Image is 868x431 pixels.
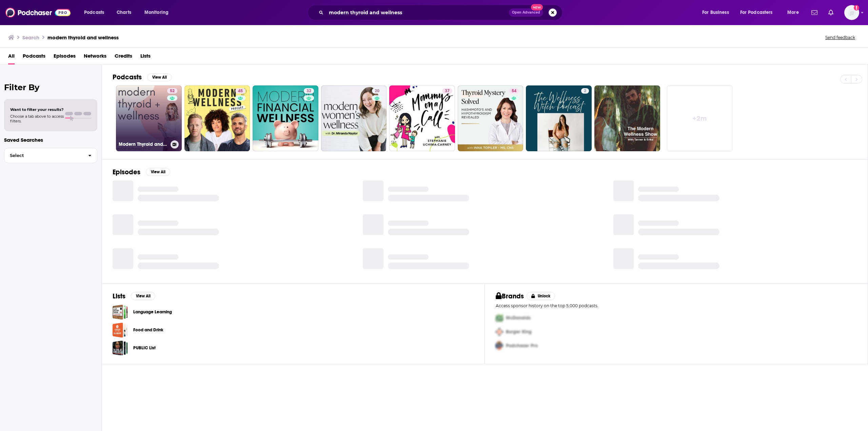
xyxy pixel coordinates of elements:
[133,344,156,352] a: PUBLIC List
[133,326,163,334] a: Food and Drink
[372,88,382,94] a: 20
[4,153,83,158] span: Select
[512,88,516,95] span: 54
[113,73,172,81] a: PodcastsView All
[119,141,168,147] h3: Modern Thyroid and Wellness
[8,51,15,64] a: All
[113,292,155,300] a: ListsView All
[736,7,783,18] button: open menu
[512,11,540,14] span: Open Advanced
[702,8,729,17] span: For Business
[4,137,97,143] p: Saved Searches
[442,88,452,94] a: 37
[321,85,387,151] a: 20
[117,8,131,17] span: Charts
[22,34,39,41] h3: Search
[526,85,592,151] a: 2
[112,7,135,18] a: Charts
[4,82,97,92] h2: Filter By
[496,292,524,300] h2: Brands
[389,85,455,151] a: 37
[140,7,177,18] button: open menu
[113,340,128,356] a: PUBLIC List
[823,35,857,40] button: Send feedback
[238,88,243,95] span: 45
[133,308,172,316] a: Language Learning
[531,4,543,11] span: New
[667,85,733,151] a: +2m
[854,5,859,11] svg: Add a profile image
[375,88,379,95] span: 20
[170,88,175,95] span: 52
[47,34,119,41] h3: modern thyroid and wellness
[144,8,169,17] span: Monitoring
[131,292,155,300] button: View All
[304,88,314,94] a: 32
[10,107,64,112] span: Want to filter your results?
[506,343,538,349] span: Podchaser Pro
[493,325,506,339] img: Second Pro Logo
[113,168,170,176] a: EpisodesView All
[5,6,71,19] img: Podchaser - Follow, Share and Rate Podcasts
[697,7,737,18] button: open menu
[783,7,807,18] button: open menu
[506,329,532,335] span: Burger King
[844,5,859,20] span: Logged in as Ashley_Beenen
[527,292,555,300] button: Unlock
[54,51,76,64] a: Episodes
[826,7,836,18] a: Show notifications dropdown
[740,8,773,17] span: For Podcasters
[493,311,506,325] img: First Pro Logo
[326,7,509,18] input: Search podcasts, credits, & more...
[584,88,586,95] span: 2
[235,88,245,94] a: 45
[113,292,125,300] h2: Lists
[506,315,531,321] span: McDonalds
[167,88,177,94] a: 52
[581,88,589,94] a: 2
[4,148,97,163] button: Select
[496,303,857,308] p: Access sponsor history on the top 5,000 podcasts.
[79,7,113,18] button: open menu
[116,85,182,151] a: 52Modern Thyroid and Wellness
[314,5,569,20] div: Search podcasts, credits, & more...
[844,5,859,20] button: Show profile menu
[113,73,142,81] h2: Podcasts
[844,5,859,20] img: User Profile
[809,7,820,18] a: Show notifications dropdown
[307,88,311,95] span: 32
[184,85,250,151] a: 45
[509,88,519,94] a: 54
[787,8,799,17] span: More
[147,73,172,81] button: View All
[115,51,132,64] a: Credits
[445,88,450,95] span: 37
[140,51,151,64] a: Lists
[10,114,64,123] span: Choose a tab above to access filters.
[113,168,140,176] h2: Episodes
[84,8,104,17] span: Podcasts
[458,85,524,151] a: 54
[84,51,106,64] a: Networks
[509,8,543,17] button: Open AdvancedNew
[23,51,45,64] a: Podcasts
[146,168,170,176] button: View All
[113,305,128,320] a: Language Learning
[253,85,318,151] a: 32
[113,322,128,338] a: Food and Drink
[493,339,506,353] img: Third Pro Logo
